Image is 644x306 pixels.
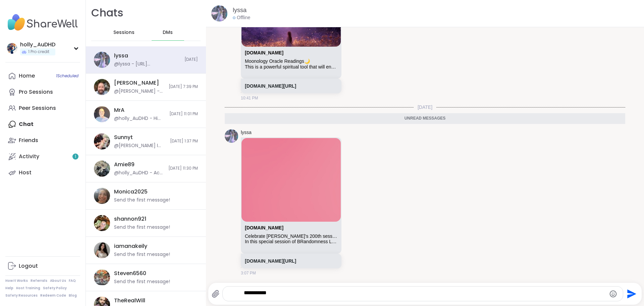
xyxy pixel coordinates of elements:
[233,6,247,14] a: lyssa
[5,286,13,291] a: Help
[5,148,80,165] a: Activity1
[114,161,135,168] div: Amie89
[114,297,145,304] div: TheRealWill
[114,88,165,95] div: @[PERSON_NAME] - Next one is [DATE] ([DATE]): [URL][DOMAIN_NAME]
[94,52,110,68] img: https://sharewell-space-live.sfo3.digitaloceanspaces.com/user-generated/666f9ab0-b952-44c3-ad34-f...
[245,58,337,64] div: Moonology Oracle Readings🌙
[19,153,39,160] div: Activity
[114,243,147,250] div: iamanakeily
[170,138,198,144] span: [DATE] 1:37 PM
[225,129,238,143] img: https://sharewell-space-live.sfo3.digitaloceanspaces.com/user-generated/666f9ab0-b952-44c3-ad34-f...
[114,278,170,285] div: Send the first message!
[244,290,590,298] textarea: Type your message
[5,84,80,100] a: Pro Sessions
[184,57,198,62] span: [DATE]
[245,239,337,245] div: In this special session of BRandomness Last Call, we celebrate our friend [PERSON_NAME]'s pending...
[241,138,341,222] img: Celebrate Lyssa's 200th session
[31,278,47,283] a: Referrals
[20,41,55,48] div: holly_AuDHD
[69,278,76,283] a: FAQ
[114,61,180,68] div: @lyssa - [URL][DOMAIN_NAME]
[19,72,35,80] div: Home
[245,233,337,239] div: Celebrate [PERSON_NAME]'s 200th session
[245,64,337,70] div: This is a powerful spiritual tool that will enable you to a tune to the moon and manifest the lif...
[623,286,638,301] button: Send
[19,262,38,270] div: Logout
[16,286,40,291] a: Host Training
[7,43,17,54] img: holly_AuDHD
[114,215,146,223] div: shannon921
[245,258,296,264] a: [DOMAIN_NAME][URL]
[5,278,28,283] a: How It Works
[114,134,133,141] div: Sunnyt
[5,100,80,116] a: Peer Sessions
[94,161,110,177] img: https://sharewell-space-live.sfo3.digitaloceanspaces.com/user-generated/c3bd44a5-f966-4702-9748-c...
[5,132,80,148] a: Friends
[94,269,110,286] img: https://sharewell-space-live.sfo3.digitaloceanspaces.com/user-generated/42cda42b-3507-48ba-b019-3...
[211,5,227,21] img: https://sharewell-space-live.sfo3.digitaloceanspaces.com/user-generated/666f9ab0-b952-44c3-ad34-f...
[28,49,49,55] span: 1 Pro credit
[114,197,170,204] div: Send the first message!
[114,106,124,114] div: MrA
[241,270,256,276] span: 3:07 PM
[113,29,135,36] span: Sessions
[169,111,198,117] span: [DATE] 11:01 PM
[19,104,56,112] div: Peer Sessions
[94,242,110,258] img: https://sharewell-space-live.sfo3.digitaloceanspaces.com/user-generated/22ef1fea-5b0e-4312-91bf-f...
[114,251,170,258] div: Send the first message!
[114,115,165,122] div: @holly_AuDHD - Hi Mr. A! I was wondering if it would be possible to hold your weekly meetings on ...
[245,83,296,89] a: [DOMAIN_NAME][URL]
[19,169,32,176] div: Host
[245,225,283,230] a: Attachment
[94,79,110,95] img: https://sharewell-space-live.sfo3.digitaloceanspaces.com/user-generated/3d855412-782e-477c-9099-c...
[69,293,77,298] a: Blog
[94,188,110,204] img: https://sharewell-space-live.sfo3.digitaloceanspaces.com/user-generated/41d32855-0ec4-4264-b983-4...
[5,165,80,181] a: Host
[94,215,110,231] img: https://sharewell-space-live.sfo3.digitaloceanspaces.com/user-generated/3c1b8d1f-4891-47ec-b23b-a...
[5,258,80,274] a: Logout
[75,154,76,160] span: 1
[241,95,258,101] span: 10:41 PM
[609,290,617,298] button: Emoji picker
[56,73,78,79] span: 1 Scheduled
[43,286,67,291] a: Safety Policy
[245,50,283,55] a: Attachment
[114,52,128,59] div: lyssa
[114,224,170,231] div: Send the first message!
[163,29,173,36] span: DMs
[50,278,66,283] a: About Us
[19,137,38,144] div: Friends
[91,5,123,20] h1: Chats
[5,293,38,298] a: Safety Resources
[241,129,252,136] a: lyssa
[114,270,146,277] div: Steven6560
[5,68,80,84] a: Home1Scheduled
[19,88,53,96] div: Pro Sessions
[114,188,148,195] div: Monica2025
[40,293,66,298] a: Redeem Code
[5,11,80,34] img: ShareWell Nav Logo
[168,166,198,171] span: [DATE] 11:30 PM
[94,106,110,122] img: https://sharewell-space-live.sfo3.digitaloceanspaces.com/user-generated/810b06e5-a9d4-476c-a3db-a...
[169,84,198,90] span: [DATE] 7:39 PM
[114,79,159,87] div: [PERSON_NAME]
[414,104,436,111] span: [DATE]
[114,142,166,149] div: @[PERSON_NAME] I tried but it was full...
[94,133,110,149] img: https://sharewell-space-live.sfo3.digitaloceanspaces.com/user-generated/81ace702-265a-4776-a74a-6...
[225,113,625,124] div: Unread messages
[114,170,164,176] div: @holly_AuDHD - Ack my timing is terrible lol
[233,14,250,21] div: Offline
